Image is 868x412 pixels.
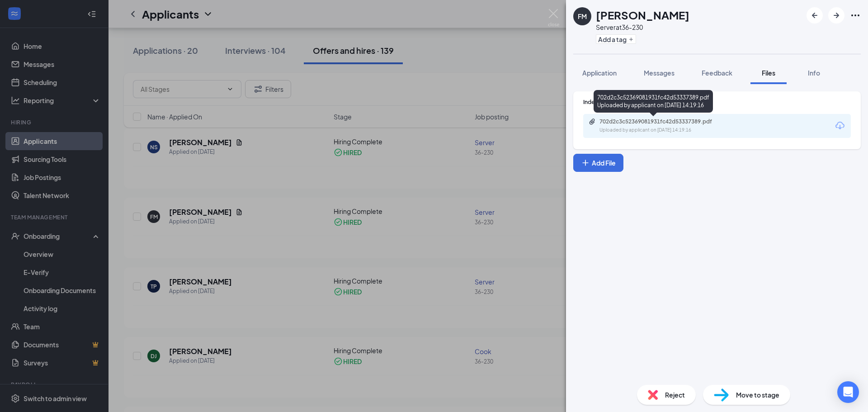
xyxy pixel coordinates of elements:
[596,7,689,23] h1: [PERSON_NAME]
[589,118,596,125] svg: Paperclip
[599,118,726,125] div: 702d2c3c52369081931fc42d53337389.pdf
[596,34,636,44] button: PlusAdd a tag
[594,90,713,113] div: 702d2c3c52369081931fc42d53337389.pdf Uploaded by applicant on [DATE] 14:19:16
[762,69,775,77] span: Files
[596,23,689,32] div: Server at 36-230
[809,10,820,21] svg: ArrowLeftNew
[583,98,851,106] div: Indeed Resume
[589,118,735,134] a: Paperclip702d2c3c52369081931fc42d53337389.pdfUploaded by applicant on [DATE] 14:19:16
[573,154,623,172] button: Add FilePlus
[807,7,823,24] button: ArrowLeftNew
[702,69,732,77] span: Feedback
[837,381,859,403] div: Open Intercom Messenger
[578,12,587,21] div: FM
[582,69,617,77] span: Application
[835,120,845,131] svg: Download
[736,390,779,400] span: Move to stage
[831,10,842,21] svg: ArrowRight
[599,127,735,134] div: Uploaded by applicant on [DATE] 14:19:16
[850,10,861,21] svg: Ellipses
[808,69,820,77] span: Info
[644,69,675,77] span: Messages
[828,7,844,24] button: ArrowRight
[665,390,685,400] span: Reject
[581,158,590,167] svg: Plus
[628,37,634,42] svg: Plus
